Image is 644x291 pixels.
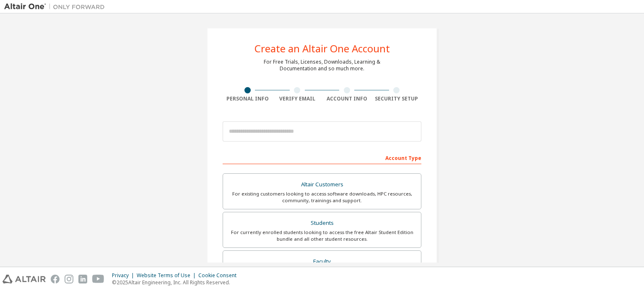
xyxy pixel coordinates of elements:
img: instagram.svg [65,275,73,283]
div: Account Info [322,95,372,102]
div: Personal Info [223,95,273,102]
div: Altair Customers [228,179,416,191]
div: For existing customers looking to access software downloads, HPC resources, community, trainings ... [228,191,416,204]
div: Cookie Consent [198,272,241,279]
img: linkedin.svg [78,275,87,283]
div: Create an Altair One Account [254,44,390,54]
div: Students [228,217,416,229]
img: Altair One [4,3,109,11]
img: youtube.svg [92,275,104,283]
div: Website Terms of Use [137,272,198,279]
div: Faculty [228,256,416,268]
div: For currently enrolled students looking to access the free Altair Student Edition bundle and all ... [228,229,416,242]
div: Verify Email [273,95,322,102]
p: © 2025 Altair Engineering, Inc. All Rights Reserved. [112,279,241,286]
div: Privacy [112,272,137,279]
div: Account Type [223,151,421,164]
div: Security Setup [372,95,422,102]
img: facebook.svg [51,275,60,283]
img: altair_logo.svg [3,275,46,283]
div: For Free Trials, Licenses, Downloads, Learning & Documentation and so much more. [264,59,380,72]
